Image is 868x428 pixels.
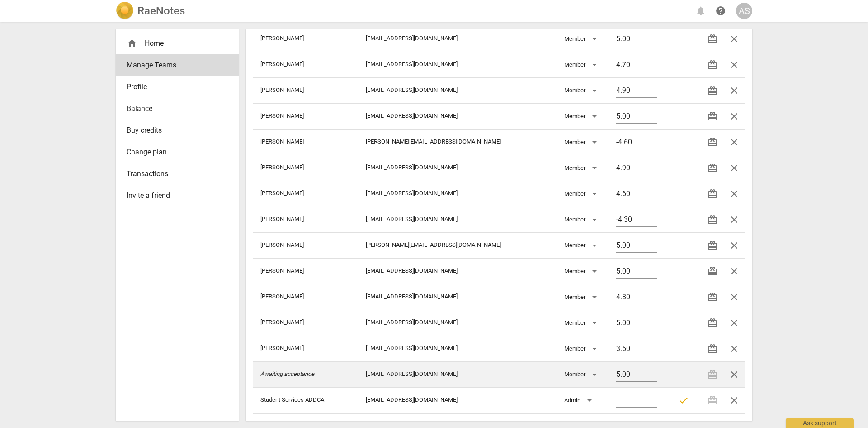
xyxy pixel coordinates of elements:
div: Member [564,238,600,253]
h2: RaeNotes [137,5,185,17]
td: [PERSON_NAME] [253,284,359,310]
td: [PERSON_NAME] [253,336,359,361]
div: Member [564,135,600,149]
span: close [729,317,740,328]
button: Transfer credits [702,235,723,256]
button: Transfer credits [702,54,723,76]
button: Transfer credits [702,286,723,308]
span: redeem [707,111,718,122]
span: close [729,292,740,303]
div: Member [564,161,600,175]
span: redeem [707,34,718,44]
button: Transfer credits [702,80,723,101]
span: close [729,214,740,225]
td: [PERSON_NAME] [253,207,359,232]
a: Transactions [116,163,239,185]
div: Admin [564,393,595,408]
td: [PERSON_NAME] [253,52,359,77]
a: Balance [116,98,239,120]
td: [EMAIL_ADDRESS][DOMAIN_NAME] [359,310,557,336]
button: Payer [673,390,694,411]
span: close [729,240,740,251]
td: [EMAIL_ADDRESS][DOMAIN_NAME] [359,361,557,387]
td: [PERSON_NAME] [253,129,359,155]
span: close [729,188,740,199]
div: Member [564,109,600,124]
button: AS [736,3,752,19]
td: [PERSON_NAME] [253,258,359,284]
td: [PERSON_NAME] [253,77,359,103]
div: Member [564,212,600,227]
td: [EMAIL_ADDRESS][DOMAIN_NAME] [359,103,557,129]
span: redeem [707,59,718,70]
span: Buy credits [127,125,221,136]
div: Member [564,187,600,201]
a: LogoRaeNotes [116,2,185,20]
span: Balance [127,103,221,114]
div: Member [564,264,600,279]
span: redeem [707,292,718,303]
a: Help [712,3,729,19]
button: Transfer credits [702,209,723,231]
div: Member [564,32,600,46]
span: redeem [707,188,718,199]
td: [EMAIL_ADDRESS][DOMAIN_NAME] [359,207,557,232]
div: Member [564,290,600,304]
td: [EMAIL_ADDRESS][DOMAIN_NAME] [359,155,557,181]
button: Transfer credits [702,312,723,334]
div: Member [564,58,600,72]
span: Transactions [127,168,221,179]
div: Member [564,367,600,382]
td: [PERSON_NAME] [253,310,359,336]
div: Home [127,38,221,49]
div: Home [116,33,239,54]
td: [EMAIL_ADDRESS][DOMAIN_NAME] [359,387,557,413]
button: Transfer credits [702,28,723,50]
td: [EMAIL_ADDRESS][DOMAIN_NAME] [359,284,557,310]
span: redeem [707,163,718,173]
a: Buy credits [116,120,239,141]
span: redeem [707,343,718,354]
i: Awaiting acceptance [260,370,314,377]
span: close [729,395,740,406]
td: [EMAIL_ADDRESS][DOMAIN_NAME] [359,181,557,207]
button: Transfer credits [702,260,723,282]
a: Profile [116,76,239,98]
td: [EMAIL_ADDRESS][DOMAIN_NAME] [359,77,557,103]
span: check [678,395,689,406]
span: close [729,34,740,44]
span: help [715,5,726,16]
span: close [729,343,740,354]
td: [PERSON_NAME] [253,26,359,52]
td: [EMAIL_ADDRESS][DOMAIN_NAME] [359,26,557,52]
span: redeem [707,85,718,96]
td: [PERSON_NAME] [253,181,359,207]
span: close [729,137,740,148]
td: [PERSON_NAME] [253,103,359,129]
a: Change plan [116,141,239,163]
span: redeem [707,214,718,225]
span: redeem [707,240,718,251]
span: redeem [707,137,718,148]
div: Member [564,316,600,330]
button: Transfer credits [702,157,723,179]
div: Ask support [786,418,854,428]
button: Transfer credits [702,106,723,127]
span: redeem [707,266,718,277]
td: Student Services ADDCA [253,387,359,413]
td: [PERSON_NAME] [253,155,359,181]
td: [PERSON_NAME][EMAIL_ADDRESS][DOMAIN_NAME] [359,129,557,155]
button: Transfer credits [702,338,723,360]
span: Manage Teams [127,60,221,71]
td: [EMAIL_ADDRESS][DOMAIN_NAME] [359,52,557,77]
span: Profile [127,82,221,92]
span: close [729,59,740,70]
span: close [729,111,740,122]
img: Logo [116,2,134,20]
td: [PERSON_NAME][EMAIL_ADDRESS][DOMAIN_NAME] [359,232,557,258]
div: Member [564,341,600,356]
button: Transfer credits [702,131,723,153]
span: close [729,85,740,96]
span: close [729,369,740,380]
